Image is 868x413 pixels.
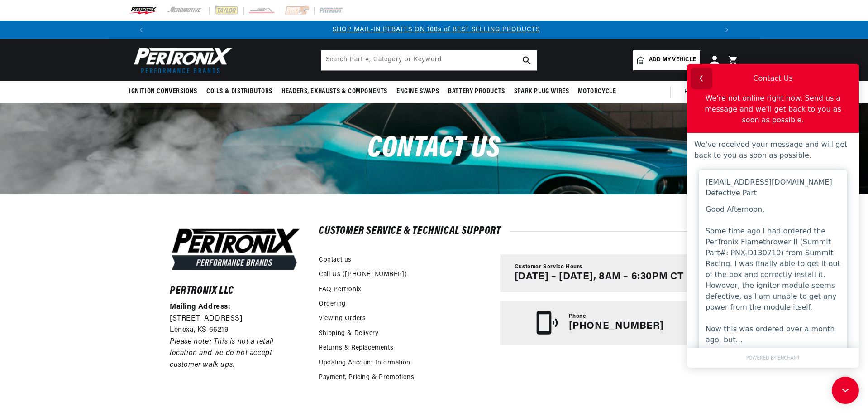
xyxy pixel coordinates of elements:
p: Lenexa, KS 66219 [170,325,302,336]
p: [DATE] – [DATE], 8AM – 6:30PM CT [515,271,684,283]
div: Contact Us [66,9,105,20]
summary: Coils & Distributors [202,81,277,102]
span: Ignition Conversions [129,87,197,97]
button: Translation missing: en.sections.announcements.next_announcement [718,21,736,39]
span: Product Support [684,87,734,97]
a: Payment, Pricing & Promotions [319,373,414,383]
a: POWERED BY ENCHANT [4,291,168,297]
span: Battery Products [448,87,505,97]
a: Viewing Orders [319,314,366,324]
span: Coils & Distributors [206,87,272,97]
button: search button [517,50,537,70]
a: SHOP MAIL-IN REBATES ON 100s of BEST SELLING PRODUCTS [333,26,540,33]
input: Search Part #, Category or Keyword [321,50,537,70]
strong: Mailing Address: [170,303,231,311]
a: Phone [PHONE_NUMBER] [500,301,698,345]
a: Returns & Replacements [319,343,393,353]
span: Add my vehicle [649,56,696,64]
a: FAQ Pertronix [319,285,361,295]
a: Shipping & Delivery [319,329,378,339]
summary: Ignition Conversions [129,81,202,102]
summary: Spark Plug Wires [510,81,574,102]
summary: Motorcycle [573,81,620,102]
slideshow-component: Translation missing: en.sections.announcements.announcement_bar [106,21,762,39]
div: Defective Part [19,124,153,135]
em: Please note: This is not a retail location and we do not accept customer walk ups. [170,338,274,369]
h2: Customer Service & Technical Support [319,227,698,236]
div: Announcement [153,25,720,35]
div: Good Afternoon, Some time ago I had ordered the PerTronix Flamethrower II (Summit Part#: PNX-D130... [19,140,153,336]
span: Engine Swaps [396,87,439,97]
span: Motorcycle [578,87,616,97]
summary: Headers, Exhausts & Components [277,81,392,102]
a: Call Us ([PHONE_NUMBER]) [319,270,407,280]
img: Pertronix [129,44,233,76]
div: 2 of 3 [153,25,720,35]
div: [EMAIL_ADDRESS][DOMAIN_NAME] [19,113,153,124]
a: Contact us [319,255,352,265]
a: Updating Account Information [319,358,410,368]
a: Add my vehicle [633,50,700,70]
span: Spark Plug Wires [514,87,569,97]
summary: Product Support [684,81,739,103]
span: Customer Service Hours [515,263,582,271]
p: [STREET_ADDRESS] [170,313,302,325]
summary: Battery Products [444,81,510,102]
a: Ordering [319,299,346,309]
span: Phone [569,313,587,321]
p: [PHONE_NUMBER] [569,321,664,332]
summary: Engine Swaps [392,81,444,102]
div: We've received your message and will get back to you as soon as possible. [7,75,165,97]
div: We're not online right now. Send us a message and we'll get back to you as soon as possible. [4,29,168,65]
button: Translation missing: en.sections.announcements.previous_announcement [132,21,150,39]
span: Headers, Exhausts & Components [281,87,387,97]
h6: Pertronix LLC [170,287,302,296]
span: Contact us [367,134,501,164]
